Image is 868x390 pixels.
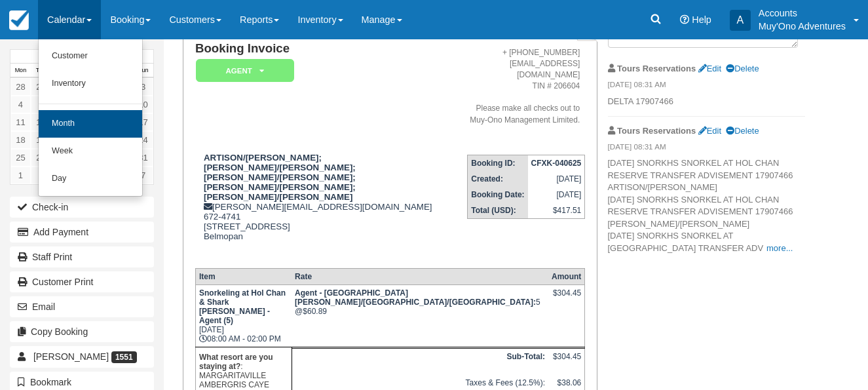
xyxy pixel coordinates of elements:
[468,203,528,219] th: Total (USD):
[31,64,51,78] th: Tue
[617,64,696,73] strong: Tours Reservations
[531,159,582,168] strong: CFXK-040625
[726,64,759,73] a: Delete
[133,131,153,149] a: 24
[468,171,528,187] th: Created:
[10,64,31,78] th: Mon
[31,149,51,166] a: 26
[195,58,290,83] a: AGENT
[528,187,585,203] td: [DATE]
[10,296,154,317] button: Email
[766,243,793,253] a: more...
[468,187,528,203] th: Booking Date:
[295,288,536,307] strong: Agent - San Pedro/Belize City/Caye Caulker
[195,285,292,347] td: [DATE] 08:00 AM - 02:00 PM
[10,113,31,131] a: 11
[10,246,154,267] a: Staff Print
[303,307,327,316] span: $60.89
[528,171,585,187] td: [DATE]
[133,64,153,78] th: Sun
[759,7,846,20] p: Accounts
[39,165,142,193] a: Day
[39,70,142,98] a: Inventory
[608,96,805,108] p: DELTA 17907466
[199,353,273,371] strong: What resort are you staying at?
[292,348,548,375] th: Sub-Total:
[608,79,805,94] em: [DATE] 08:31 AM
[698,126,721,136] a: Edit
[608,157,805,254] p: [DATE] SNORKHS SNORKEL AT HOL CHAN RESERVE TRANSFER ADVISEMENT 17907466 ARTISON/[PERSON_NAME] [DA...
[10,166,31,184] a: 1
[38,39,143,197] ul: Calendar
[39,110,142,138] a: Month
[111,351,137,363] span: 1551
[608,142,805,156] em: [DATE] 08:31 AM
[548,269,585,285] th: Amount
[726,126,759,136] a: Delete
[698,64,721,73] a: Edit
[292,269,548,285] th: Rate
[692,14,711,25] span: Help
[133,166,153,184] a: 7
[9,10,29,30] img: checkfront-main-nav-mini-logo.png
[10,197,154,218] button: Check-in
[10,149,31,166] a: 25
[528,203,585,219] td: $417.51
[730,10,751,31] div: A
[39,43,142,70] a: Customer
[10,96,31,113] a: 4
[195,42,464,56] h1: Booking Invoice
[759,20,846,33] p: Muy'Ono Adventures
[10,346,154,367] a: [PERSON_NAME] 1551
[195,153,464,258] div: [PERSON_NAME][EMAIL_ADDRESS][DOMAIN_NAME] 672-4741 [STREET_ADDRESS] Belmopan
[552,288,581,308] div: $304.45
[617,126,696,136] strong: Tours Reservations
[10,271,154,292] a: Customer Print
[33,351,109,362] span: [PERSON_NAME]
[31,166,51,184] a: 2
[548,348,585,375] td: $304.45
[10,131,31,149] a: 18
[199,288,286,325] strong: Snorkeling at Hol Chan & Shark [PERSON_NAME] - Agent (5)
[133,113,153,131] a: 17
[31,131,51,149] a: 19
[292,285,548,347] td: 5 @
[31,96,51,113] a: 5
[31,113,51,131] a: 12
[204,153,356,202] strong: ARTISON/[PERSON_NAME]; [PERSON_NAME]/[PERSON_NAME]; [PERSON_NAME]/[PERSON_NAME]; [PERSON_NAME]/[P...
[133,78,153,96] a: 3
[10,321,154,342] button: Copy Booking
[468,155,528,171] th: Booking ID:
[195,269,292,285] th: Item
[680,15,689,24] i: Help
[10,222,154,243] button: Add Payment
[196,59,294,82] em: AGENT
[10,78,31,96] a: 28
[133,149,153,166] a: 31
[133,96,153,113] a: 10
[39,138,142,165] a: Week
[470,47,580,126] address: + [PHONE_NUMBER] [EMAIL_ADDRESS][DOMAIN_NAME] TIN # 206604 Please make all checks out to Muy-Ono ...
[31,78,51,96] a: 29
